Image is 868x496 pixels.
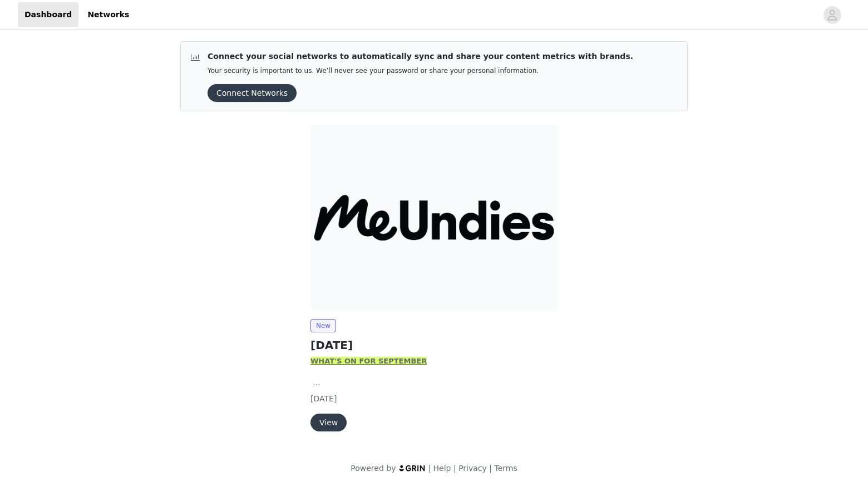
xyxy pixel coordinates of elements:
a: Dashboard [18,2,78,27]
a: Terms [494,464,517,473]
img: logo [398,464,426,472]
div: avatar [827,6,837,24]
h2: [DATE] [310,337,558,353]
p: Your security is important to us. We’ll never see your password or share your personal information. [208,67,633,75]
span: [DATE] [310,394,337,403]
button: Connect Networks [208,84,297,102]
span: Powered by [351,464,396,473]
span: | [453,464,456,473]
a: Networks [81,2,136,27]
a: Help [433,464,451,473]
button: View [310,414,347,431]
strong: HAT'S ON FOR SEPTEMBER [318,357,427,365]
a: View [310,419,347,427]
span: | [489,464,492,473]
img: MeUndies [310,125,558,310]
span: | [428,464,431,473]
a: Privacy [458,464,487,473]
strong: W [310,357,318,365]
p: Connect your social networks to automatically sync and share your content metrics with brands. [208,51,633,62]
span: New [310,319,336,332]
